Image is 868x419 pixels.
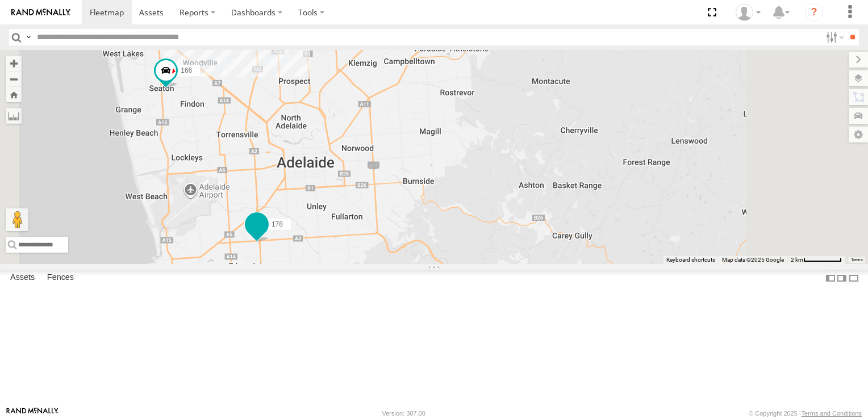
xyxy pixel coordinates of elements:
span: 166 [181,66,192,74]
a: Terms and Conditions [802,410,862,417]
span: 2 km [791,257,803,263]
label: Dock Summary Table to the Right [836,270,848,286]
a: Visit our Website [6,408,59,419]
img: rand-logo.svg [11,9,70,16]
div: Frank Cope [732,4,765,21]
label: Hide Summary Table [848,270,859,286]
label: Measure [6,108,22,124]
span: Map data ©2025 Google [722,257,784,263]
div: © Copyright 2025 - [749,410,862,417]
label: Fences [41,270,80,286]
button: Drag Pegman onto the map to open Street View [6,208,28,231]
div: Version: 307.00 [382,410,425,417]
label: Dock Summary Table to the Left [825,270,836,286]
span: 178 [272,220,283,228]
button: Zoom Home [6,87,22,102]
button: Zoom in [6,56,22,71]
label: Search Query [24,29,33,45]
label: Assets [5,270,40,286]
button: Keyboard shortcuts [666,256,715,264]
label: Search Filter Options [821,29,846,45]
i: ? [805,3,823,22]
button: Map Scale: 2 km per 64 pixels [787,256,845,264]
button: Zoom out [6,71,22,87]
a: Terms (opens in new tab) [851,257,863,262]
label: Map Settings [849,127,868,143]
